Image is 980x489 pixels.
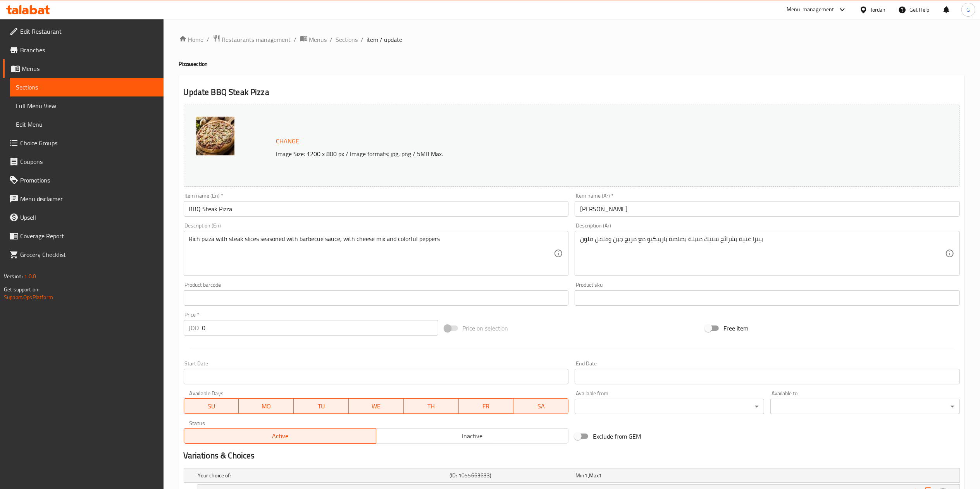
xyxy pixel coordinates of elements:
li: / [330,35,333,44]
span: Full Menu View [16,101,157,110]
h5: (ID: 1055663633) [450,472,572,479]
span: Coverage Report [20,231,157,241]
span: MO [242,401,291,412]
span: TH [407,401,456,412]
span: 1 [585,470,588,480]
button: TU [294,398,349,414]
button: FR [459,398,514,414]
li: / [361,35,364,44]
span: 1 [599,470,602,480]
h2: Update BBQ Steak Pizza [184,86,960,98]
img: %D8%A8%D9%8A%D8%AA%D8%B2%D8%A7_%D8%B3%D8%AA%D9%8A%D9%83_%D8%A8%D8%A7%D8%B1%D8%A8%D9%8A%D9%83%D9%8... [196,117,234,155]
span: Restaurants management [222,35,291,44]
button: Inactive [376,428,568,444]
div: , [575,472,698,479]
a: Edit Menu [10,115,164,134]
span: WE [352,401,401,412]
div: Menu-management [787,5,834,14]
a: Full Menu View [10,96,164,115]
a: Edit Restaurant [3,22,164,41]
button: WE [349,398,404,414]
a: Promotions [3,171,164,189]
h5: Your choice of: [198,472,447,479]
a: Branches [3,41,164,59]
span: FR [462,401,511,412]
button: Change [273,133,303,149]
span: Choice Groups [20,138,157,148]
a: Coverage Report [3,227,164,245]
textarea: بيتزا غنية بشرائح ستيك متبلة بصلصة باربيكيو مع مزيج جبن وفلفل ملون [580,235,945,272]
span: Free item [723,324,748,333]
a: Coupons [3,152,164,171]
h4: Pizza section [179,60,964,68]
span: 1.0.0 [24,271,36,281]
a: Choice Groups [3,134,164,152]
a: Upsell [3,208,164,227]
button: SA [513,398,568,414]
input: Please enter product barcode [184,290,569,306]
button: SU [184,398,239,414]
a: Restaurants management [213,34,291,45]
textarea: Rich pizza with steak slices seasoned with barbecue sauce, with cheese mix and colorful peppers [189,235,554,272]
a: Menus [3,59,164,78]
span: SU [187,401,236,412]
a: Home [179,35,204,44]
span: Menus [309,35,327,44]
input: Enter name En [184,201,569,217]
span: Grocery Checklist [20,250,157,259]
a: Grocery Checklist [3,245,164,264]
span: Menus [22,64,157,73]
span: G [966,5,970,14]
input: Please enter price [202,320,438,336]
span: item / update [367,35,403,44]
span: SA [517,401,565,412]
a: Menus [300,34,327,45]
input: Enter name Ar [575,201,960,217]
span: Edit Restaurant [20,27,157,36]
span: Version: [4,271,23,281]
span: Exclude from GEM [593,432,641,441]
div: Jordan [871,5,886,14]
button: TH [404,398,459,414]
span: Inactive [379,430,565,442]
a: Support.OpsPlatform [4,292,53,302]
li: / [207,35,210,44]
span: Sections [16,83,157,92]
span: Branches [20,45,157,55]
span: Price on selection [463,324,508,333]
span: Menu disclaimer [20,194,157,203]
div: Expand [184,468,959,482]
a: Sections [336,35,358,44]
a: Sections [10,78,164,96]
a: Menu disclaimer [3,189,164,208]
button: Active [184,428,376,444]
h2: Variations & Choices [184,450,960,461]
span: Coupons [20,157,157,166]
span: Max [589,470,599,480]
button: MO [239,398,294,414]
span: Get support on: [4,284,40,294]
li: / [294,35,297,44]
span: Active [187,430,373,442]
span: Promotions [20,176,157,185]
span: Min [575,470,584,480]
span: Edit Menu [16,120,157,129]
span: TU [297,401,346,412]
nav: breadcrumb [179,34,964,45]
p: Image Size: 1200 x 800 px / Image formats: jpg, png / 5MB Max. [273,149,837,158]
p: JOD [189,323,199,332]
div: ​ [770,399,960,414]
input: Please enter product sku [575,290,960,306]
span: Change [276,136,300,147]
div: ​ [575,399,764,414]
span: Upsell [20,213,157,222]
